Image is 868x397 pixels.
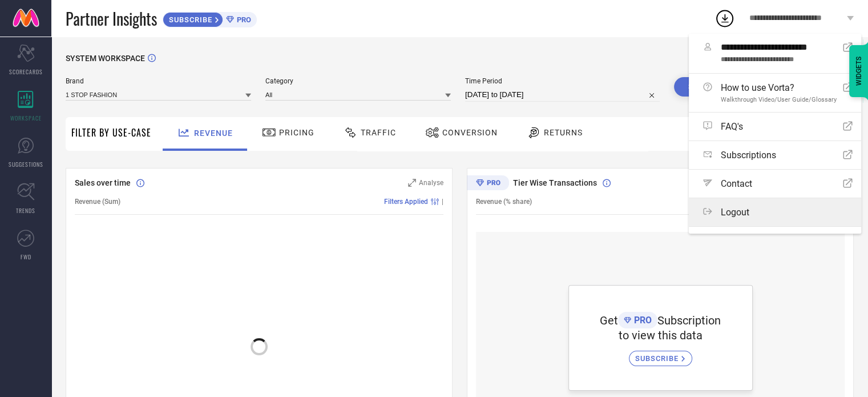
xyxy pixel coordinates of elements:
[465,77,660,85] span: Time Period
[629,342,692,366] a: SUBSCRIBE
[384,198,428,206] span: Filters Applied
[721,178,752,189] span: Contact
[9,67,43,76] span: SCORECARDS
[513,178,597,187] span: Tier Wise Transactions
[476,198,532,206] span: Revenue (% share)
[714,8,735,29] div: Open download list
[21,252,31,261] span: FWD
[657,314,721,327] span: Subscription
[689,141,861,169] a: Subscriptions
[408,179,416,187] svg: Zoom
[465,88,660,102] input: Select time period
[279,128,314,137] span: Pricing
[721,150,776,161] span: Subscriptions
[163,15,215,24] span: SUBSCRIBE
[442,198,443,206] span: |
[721,82,837,93] span: How to use Vorta?
[689,74,861,112] a: How to use Vorta?Walkthrough Video/User Guide/Glossary
[71,126,151,139] span: Filter By Use-Case
[75,178,131,187] span: Sales over time
[600,314,618,327] span: Get
[689,113,861,141] a: FAQ's
[361,128,396,137] span: Traffic
[16,206,35,215] span: TRENDS
[721,121,743,132] span: FAQ's
[234,15,251,24] span: PRO
[442,128,498,137] span: Conversion
[265,77,451,85] span: Category
[9,160,43,169] span: SUGGESTIONS
[194,129,233,138] span: Revenue
[619,328,703,342] span: to view this data
[721,96,837,103] span: Walkthrough Video/User Guide/Glossary
[419,179,443,187] span: Analyse
[163,9,257,27] a: SUBSCRIBEPRO
[631,315,652,326] span: PRO
[66,7,157,30] span: Partner Insights
[467,175,509,193] div: Premium
[10,114,42,122] span: WORKSPACE
[721,207,749,218] span: Logout
[66,54,145,63] span: SYSTEM WORKSPACE
[544,128,583,137] span: Returns
[635,354,681,363] span: SUBSCRIBE
[674,77,736,97] button: Search
[75,198,120,206] span: Revenue (Sum)
[66,77,251,85] span: Brand
[689,170,861,198] a: Contact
